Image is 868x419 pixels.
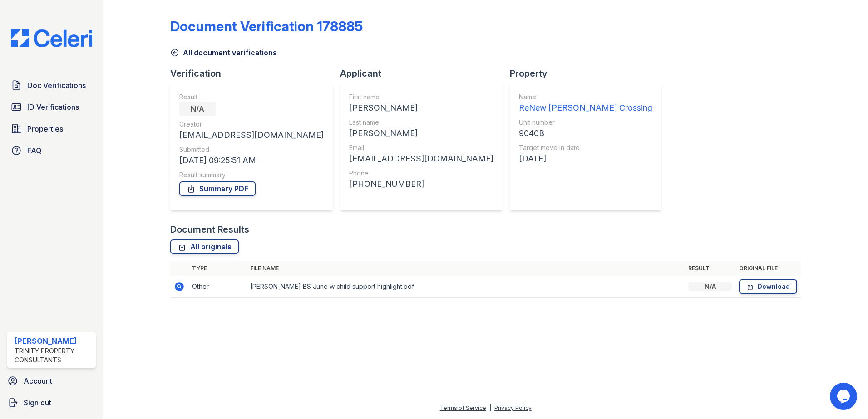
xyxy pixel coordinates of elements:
div: Unit number [519,118,652,127]
div: [EMAIL_ADDRESS][DOMAIN_NAME] [349,152,493,165]
th: Result [685,261,735,276]
div: Result [179,93,324,102]
div: [DATE] 09:25:51 AM [179,154,324,167]
div: Property [510,67,669,80]
div: Submitted [179,145,324,154]
div: Email [349,143,493,152]
div: [PHONE_NUMBER] [349,178,493,190]
div: [PERSON_NAME] [349,102,493,114]
a: Terms of Service [440,404,486,411]
a: Download [739,279,797,294]
a: Account [4,372,99,390]
div: 9040B [519,127,652,140]
a: ID Verifications [7,98,96,116]
div: Target move in date [519,143,652,152]
a: All originals [170,239,239,254]
span: ID Verifications [27,102,79,112]
span: Sign out [24,397,51,408]
a: Summary PDF [179,181,256,196]
a: FAQ [7,141,96,160]
span: Account [24,375,52,386]
div: N/A [688,282,732,291]
div: [PERSON_NAME] [349,127,493,140]
div: Name [519,93,652,102]
div: Phone [349,169,493,178]
div: [EMAIL_ADDRESS][DOMAIN_NAME] [179,129,324,141]
div: Last name [349,118,493,127]
div: Trinity Property Consultants [15,346,92,365]
a: Doc Verifications [7,76,96,94]
div: Applicant [340,67,510,80]
th: Type [188,261,247,276]
div: [PERSON_NAME] [15,336,92,346]
td: [PERSON_NAME] BS June w child support highlight.pdf [247,276,685,298]
a: Sign out [4,394,99,412]
div: ReNew [PERSON_NAME] Crossing [519,102,652,114]
div: Result summary [179,171,324,180]
span: FAQ [27,145,42,156]
a: Properties [7,120,96,138]
a: Name ReNew [PERSON_NAME] Crossing [519,93,652,114]
div: Document Results [170,223,249,236]
span: Doc Verifications [27,80,86,91]
div: Verification [170,67,340,80]
th: Original file [735,261,801,276]
a: Privacy Policy [494,404,532,411]
td: Other [188,276,247,298]
div: Creator [179,120,324,129]
div: Document Verification 178885 [170,18,363,34]
div: [DATE] [519,152,652,165]
div: | [489,404,491,411]
iframe: chat widget [830,383,859,410]
div: N/A [179,102,216,116]
div: First name [349,93,493,102]
th: File name [247,261,685,276]
img: CE_Logo_Blue-a8612792a0a2168367f1c8372b55b34899dd931a85d93a1a3d3e32e68fde9ad4.png [4,29,99,47]
a: All document verifications [170,47,277,58]
span: Properties [27,123,63,134]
